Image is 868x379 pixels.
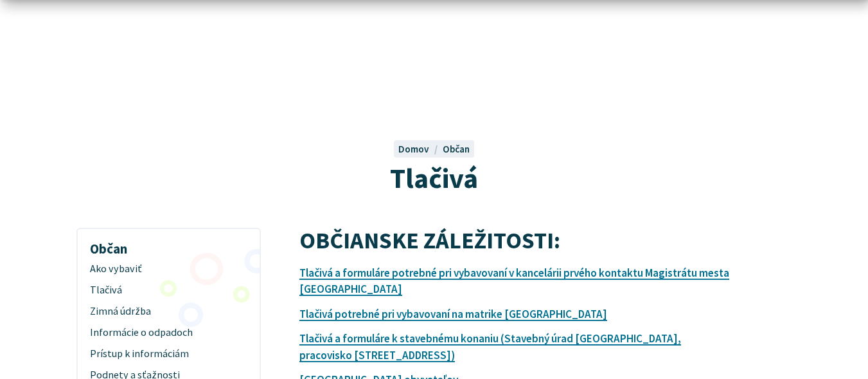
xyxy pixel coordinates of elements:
[82,232,254,259] h3: Občan
[390,160,478,196] span: Tlačivá
[82,344,254,365] a: Prístup k informáciám
[90,259,247,280] span: Ako vybaviť
[443,143,470,155] a: Občan
[82,301,254,322] a: Zimná údržba
[299,266,729,297] a: Tlačivá a formuláre potrebné pri vybavovaní v kancelárii prvého kontaktu Magistrátu mesta [GEOGRA...
[82,280,254,301] a: Tlačivá
[299,331,681,362] a: Tlačivá a formuláre k stavebnému konaniu (Stavebný úrad [GEOGRAPHIC_DATA], pracovisko [STREET_ADD...
[90,301,247,322] span: Zimná údržba
[82,259,254,280] a: Ako vybaviť
[398,143,442,155] a: Domov
[398,143,429,155] span: Domov
[82,322,254,344] a: Informácie o odpadoch
[90,322,247,344] span: Informácie o odpadoch
[299,225,560,255] strong: OBČIANSKE ZÁLEŽITOSTI:
[299,307,607,321] a: Tlačivá potrebné pri vybavovaní na matrike [GEOGRAPHIC_DATA]
[90,280,247,301] span: Tlačivá
[90,344,247,365] span: Prístup k informáciám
